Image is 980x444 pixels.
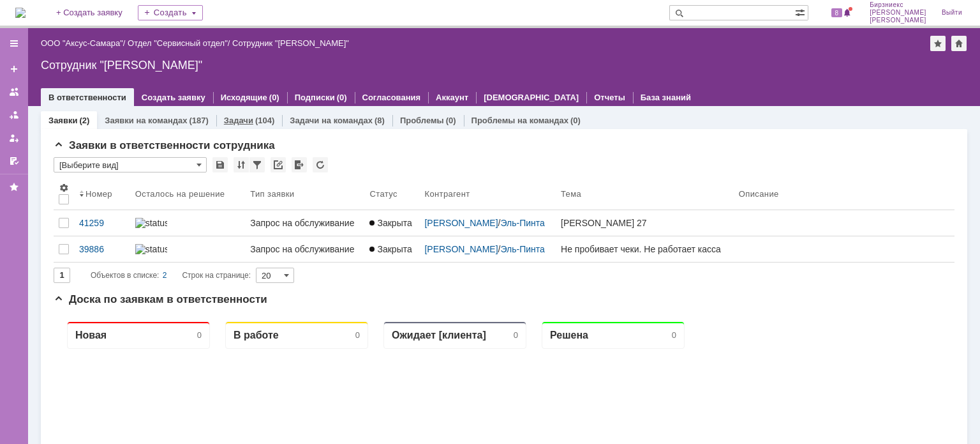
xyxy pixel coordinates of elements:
span: [PERSON_NAME] [870,17,926,24]
div: 0 [460,19,464,29]
a: [PERSON_NAME] [424,244,498,254]
div: Сохранить вид [212,157,228,172]
a: Отчеты [594,93,625,102]
div: (187) [189,116,208,125]
div: (2) [79,116,89,125]
a: 39886 [74,236,130,262]
div: 41259 [79,218,125,228]
a: Перейти на домашнюю страницу [15,8,26,18]
th: Контрагент [419,178,556,210]
div: Номер [85,189,112,199]
a: Эль-Пинта [500,244,544,254]
span: Настройки [59,183,69,193]
a: Заявки [48,116,77,125]
a: Эль-Пинта [500,218,544,228]
a: Проблемы [400,116,444,125]
div: Сделать домашней страницей [951,36,967,51]
span: Доска по заявкам в ответственности [54,293,267,305]
div: Описание [739,189,779,199]
div: / [424,244,551,254]
div: 39886 [79,244,125,254]
div: (0) [337,93,347,102]
div: Новая [22,18,53,30]
div: 0 [618,19,623,29]
div: Сортировка... [234,157,249,172]
span: Объектов в списке: [91,271,159,280]
a: Создать заявку [4,59,24,79]
a: Закрыта [364,210,419,236]
div: (0) [269,93,279,102]
th: Осталось на решение [130,178,245,210]
a: statusbar-100 (1).png [130,236,245,262]
div: (0) [570,116,581,125]
span: Заявки в ответственности сотрудника [54,139,275,151]
div: Запрос на обслуживание [250,218,359,228]
div: 0 [302,19,306,29]
th: Статус [364,178,419,210]
div: [PERSON_NAME] 27 [561,218,729,228]
a: [DEMOGRAPHIC_DATA] [484,93,579,102]
span: Закрыта [369,218,412,228]
a: Проблемы на командах [471,116,568,125]
a: Подписки [295,93,335,102]
a: [PERSON_NAME] [424,218,498,228]
a: Создать заявку [142,93,205,102]
div: Сотрудник "[PERSON_NAME]" [41,59,967,72]
div: (8) [375,116,385,125]
a: В ответственности [48,93,126,102]
a: База знаний [641,93,691,102]
a: 41259 [74,210,130,236]
div: Контрагент [424,189,470,199]
div: Создать [138,5,203,20]
div: / [128,38,232,48]
div: Статус [369,189,397,199]
div: 0 [144,19,148,29]
a: [PERSON_NAME] 27 [556,210,734,236]
th: Тип заявки [245,178,364,210]
div: / [41,38,128,48]
a: Не пробивает чеки. Не работает касса [556,236,734,262]
span: 8 [831,8,843,17]
a: Отдел "Сервисный отдел" [128,38,228,48]
div: Обновлять список [313,157,328,172]
div: В работе [180,18,225,30]
span: [PERSON_NAME] [870,9,926,17]
a: Задачи [224,116,253,125]
div: Запрос на обслуживание [250,244,359,254]
a: Согласования [362,93,421,102]
div: Тема [561,189,581,199]
a: Аккаунт [436,93,468,102]
div: 2 [163,268,167,283]
div: Экспорт списка [292,157,307,172]
div: Добавить в избранное [930,36,946,51]
div: Фильтрация... [249,157,265,172]
div: Решена [496,18,535,30]
div: Тип заявки [250,189,294,199]
a: ООО "Аксус-Самара" [41,38,123,48]
a: Мои заявки [4,128,24,148]
a: Заявки на командах [4,82,24,102]
div: Осталось на решение [135,189,225,199]
div: (0) [446,116,456,125]
a: statusbar-100 (1).png [130,210,245,236]
a: Запрос на обслуживание [245,236,364,262]
div: / [424,218,551,228]
div: (104) [255,116,274,125]
a: Мои согласования [4,151,24,171]
a: Задачи на командах [290,116,373,125]
a: Заявки на командах [105,116,187,125]
span: Бирзниекс [870,1,926,9]
div: Не пробивает чеки. Не работает касса [561,244,729,254]
span: Закрыта [369,244,412,254]
th: Номер [74,178,130,210]
span: Расширенный поиск [795,6,808,18]
img: statusbar-100 (1).png [135,244,167,254]
img: logo [15,8,26,18]
th: Тема [556,178,734,210]
div: Ожидает [клиента] [338,18,433,30]
i: Строк на странице: [91,268,251,283]
div: Сотрудник "[PERSON_NAME]" [232,38,349,48]
a: Закрыта [364,236,419,262]
div: Скопировать ссылку на список [271,157,286,172]
img: statusbar-100 (1).png [135,218,167,228]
